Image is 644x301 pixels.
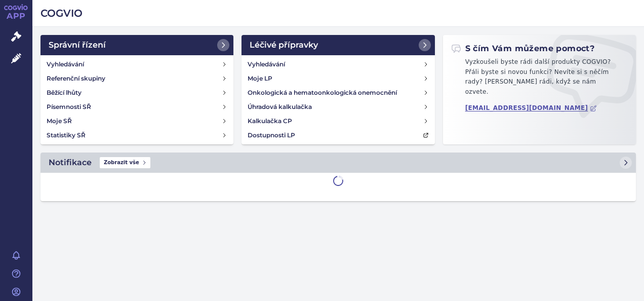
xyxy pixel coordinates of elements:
[244,100,432,114] a: Úhradová kalkulačka
[244,57,432,71] a: Vyhledávání
[248,130,295,140] h4: Dostupnosti LP
[248,73,272,84] h4: Moje LP
[47,73,105,84] h4: Referenční skupiny
[43,57,231,71] a: Vyhledávání
[47,130,86,140] h4: Statistiky SŘ
[451,57,628,101] p: Vyzkoušeli byste rádi další produkty COGVIO? Přáli byste si novou funkci? Nevíte si s něčím rady?...
[100,157,150,168] span: Zobrazit vše
[241,35,434,55] a: Léčivé přípravky
[244,86,432,100] a: Onkologická a hematoonkologická onemocnění
[465,104,597,112] a: [EMAIL_ADDRESS][DOMAIN_NAME]
[49,39,106,51] h2: Správní řízení
[47,116,72,126] h4: Moje SŘ
[47,59,84,69] h4: Vyhledávání
[41,35,233,55] a: Správní řízení
[451,43,595,54] h2: S čím Vám můžeme pomoct?
[49,157,92,169] h2: Notifikace
[47,102,91,112] h4: Písemnosti SŘ
[244,114,432,128] a: Kalkulačka CP
[248,116,292,126] h4: Kalkulačka CP
[43,114,231,128] a: Moje SŘ
[41,6,636,20] h2: COGVIO
[248,88,397,98] h4: Onkologická a hematoonkologická onemocnění
[244,128,432,142] a: Dostupnosti LP
[43,86,231,100] a: Běžící lhůty
[250,39,318,51] h2: Léčivé přípravky
[43,71,231,86] a: Referenční skupiny
[47,88,82,98] h4: Běžící lhůty
[244,71,432,86] a: Moje LP
[43,128,231,142] a: Statistiky SŘ
[248,102,312,112] h4: Úhradová kalkulačka
[43,100,231,114] a: Písemnosti SŘ
[41,153,636,173] a: NotifikaceZobrazit vše
[248,59,285,69] h4: Vyhledávání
